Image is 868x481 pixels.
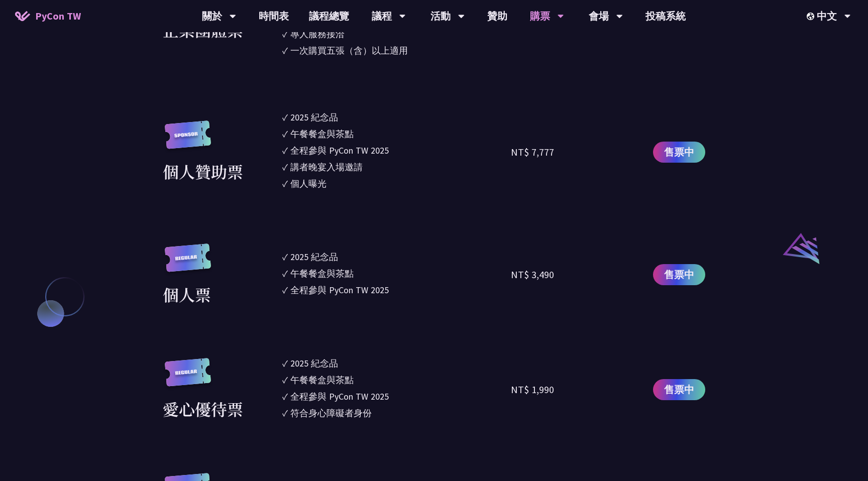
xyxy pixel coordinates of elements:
li: ✓ [282,127,511,141]
div: 全程參與 PyCon TW 2025 [290,144,389,157]
div: 全程參與 PyCon TW 2025 [290,283,389,297]
div: 午餐餐盒與茶點 [290,127,354,141]
li: ✓ [282,356,511,370]
img: regular.8f272d9.svg [163,358,213,397]
a: PyCon TW [5,4,91,29]
li: ✓ [282,177,511,190]
div: NT$ 3,490 [511,267,554,282]
div: 專人服務接洽 [290,27,345,41]
div: 個人曝光 [290,177,327,190]
img: Locale Icon [807,13,817,20]
div: 愛心優待票 [163,397,243,421]
div: 午餐餐盒與茶點 [290,373,354,387]
a: 售票中 [653,264,705,285]
li: ✓ [282,144,511,157]
span: 售票中 [664,382,694,397]
li: ✓ [282,390,511,403]
div: 午餐餐盒與茶點 [290,267,354,280]
a: 售票中 [653,379,705,400]
li: ✓ [282,27,511,41]
div: 個人贊助票 [163,159,243,183]
li: ✓ [282,373,511,387]
img: Home icon of PyCon TW 2025 [15,11,30,21]
div: 2025 紀念品 [290,250,338,264]
div: NT$ 1,990 [511,382,554,397]
li: ✓ [282,283,511,297]
div: 一次購買五張（含）以上適用 [290,44,408,57]
a: 售票中 [653,142,705,163]
li: ✓ [282,160,511,174]
div: 全程參與 PyCon TW 2025 [290,390,389,403]
div: NT$ 7,777 [511,145,554,160]
span: 售票中 [664,267,694,282]
li: ✓ [282,267,511,280]
img: regular.8f272d9.svg [163,244,213,282]
img: sponsor.43e6a3a.svg [163,121,213,159]
div: 個人票 [163,282,211,306]
span: PyCon TW [35,9,81,24]
div: 符合身心障礙者身份 [290,406,372,420]
div: 2025 紀念品 [290,356,338,370]
li: ✓ [282,44,511,57]
div: 2025 紀念品 [290,110,338,124]
span: 售票中 [664,145,694,160]
li: ✓ [282,110,511,124]
li: ✓ [282,406,511,420]
div: 講者晚宴入場邀請 [290,160,363,174]
li: ✓ [282,250,511,264]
